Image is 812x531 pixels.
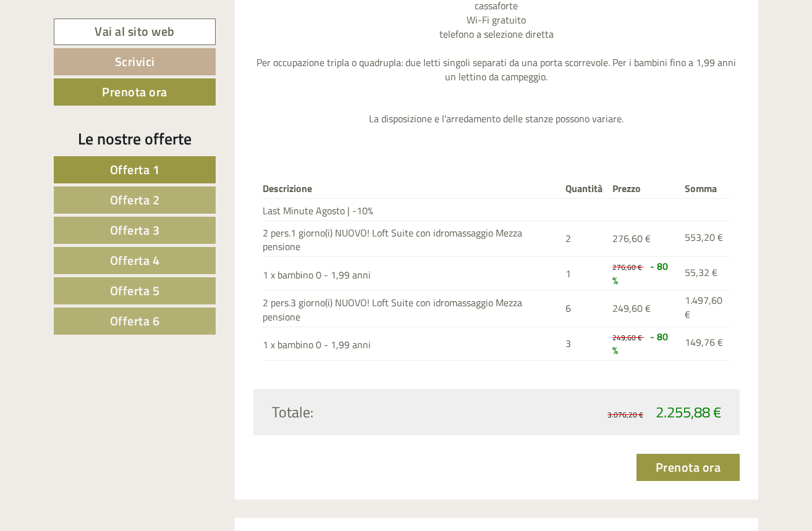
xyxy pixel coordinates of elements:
div: Le nostre offerte [54,127,216,150]
a: Prenota ora [54,78,216,106]
th: Descrizione [263,179,560,198]
td: 3 [560,327,607,361]
a: Prenota ora [636,454,740,481]
span: Offerta 1 [110,160,160,179]
th: Somma [680,179,730,198]
td: 553,20 € [680,220,730,257]
span: 2.255,88 € [656,401,721,423]
span: 276,60 € [612,261,642,273]
th: Prezzo [607,179,680,198]
span: Offerta 3 [110,220,160,240]
a: Vai al sito web [54,19,216,45]
td: 1 x bambino 0 - 1,99 anni [263,327,560,361]
td: 1 x bambino 0 - 1,99 anni [263,257,560,291]
span: - 80 % [612,259,668,288]
span: 3.076,20 € [607,409,643,420]
span: - 80 % [612,329,668,358]
span: Offerta 5 [110,281,160,300]
span: Offerta 4 [110,251,160,270]
span: 249,60 € [612,332,642,343]
td: 1.497,60 € [680,290,730,327]
td: 2 [560,220,607,257]
span: Offerta 2 [110,190,160,209]
span: 249,60 € [612,301,651,316]
span: Offerta 6 [110,311,160,330]
span: 276,60 € [612,231,651,246]
td: 1 [560,257,607,291]
td: 6 [560,290,607,327]
div: Totale: [263,401,497,422]
td: 2 pers.1 giorno(i) NUOVO! Loft Suite con idromassaggio Mezza pensione [263,220,560,257]
td: 55,32 € [680,257,730,291]
td: 149,76 € [680,327,730,361]
th: Quantità [560,179,607,198]
a: Scrivici [54,48,216,75]
td: 2 pers.3 giorno(i) NUOVO! Loft Suite con idromassaggio Mezza pensione [263,290,560,327]
td: Last Minute Agosto | -10% [263,198,560,220]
